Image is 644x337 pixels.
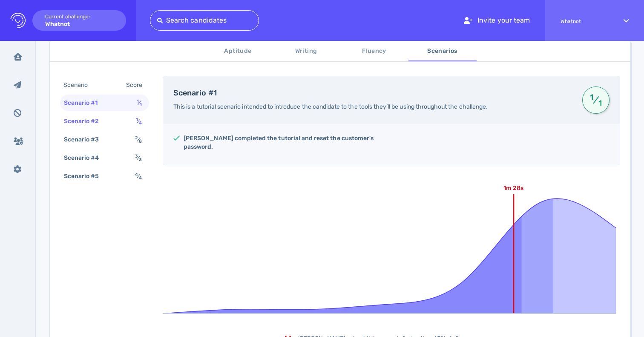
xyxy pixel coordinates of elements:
[124,79,147,91] div: Score
[135,172,138,177] sup: 4
[139,138,142,144] sub: 8
[135,136,142,143] span: ⁄
[209,46,267,57] span: Aptitude
[136,117,138,122] sup: 1
[589,96,595,98] sup: 1
[62,115,109,127] div: Scenario #2
[135,173,142,180] span: ⁄
[173,89,572,98] h4: Scenario #1
[62,97,108,109] div: Scenario #1
[173,103,488,110] span: This is a tutorial scenario intended to introduce the candidate to the tools they’ll be using thr...
[139,157,142,162] sub: 3
[140,102,142,107] sub: 1
[597,102,603,104] sub: 1
[139,175,142,181] sub: 4
[503,184,523,192] text: 1m 28s
[589,92,603,108] span: ⁄
[136,118,142,125] span: ⁄
[137,99,142,107] span: ⁄
[135,135,138,141] sup: 2
[561,18,608,24] span: Whatnot
[62,133,109,146] div: Scenario #3
[414,46,471,57] span: Scenarios
[135,153,138,159] sup: 3
[135,154,142,161] span: ⁄
[137,98,139,104] sup: 1
[139,120,142,126] sub: 4
[62,170,109,182] div: Scenario #5
[62,79,98,91] div: Scenario
[345,46,403,57] span: Fluency
[184,134,385,151] h5: [PERSON_NAME] completed the tutorial and reset the customer's password.
[62,152,109,164] div: Scenario #4
[277,46,335,57] span: Writing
